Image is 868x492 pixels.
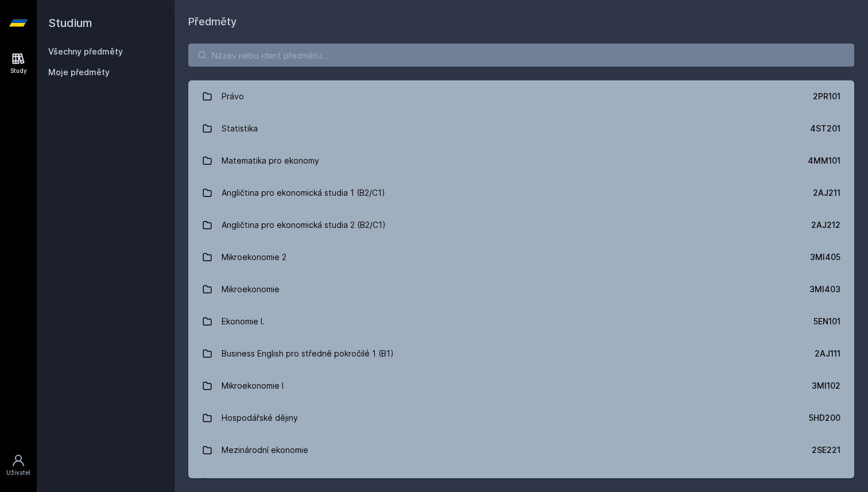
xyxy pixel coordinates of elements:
div: Mikroekonomie 2 [222,246,286,269]
div: Angličtina pro ekonomická studia 1 (B2/C1) [222,181,385,204]
a: Mezinárodní ekonomie 2SE221 [188,434,854,466]
div: 2SE221 [812,444,840,456]
div: 4ST201 [810,123,840,134]
div: Mikroekonomie [222,278,280,301]
div: 2AJ212 [811,219,840,231]
div: Mezinárodní ekonomie [222,439,308,462]
input: Název nebo ident předmětu… [188,44,854,67]
a: Ekonomie I. 5EN101 [188,305,854,338]
a: Mikroekonomie I 3MI102 [188,370,854,402]
div: Business English pro středně pokročilé 1 (B1) [222,342,394,365]
span: Moje předměty [48,67,110,78]
a: Study [2,46,34,81]
a: Angličtina pro ekonomická studia 2 (B2/C1) 2AJ212 [188,209,854,241]
a: Matematika pro ekonomy 4MM101 [188,145,854,177]
div: 2AJ211 [813,187,840,199]
div: 3MI102 [812,380,840,392]
div: Matematika pro ekonomy [222,149,319,172]
a: Hospodářské dějiny 5HD200 [188,402,854,434]
div: Právo [222,85,244,108]
div: Statistika [222,117,258,140]
div: Hospodářské dějiny [222,406,298,429]
a: Uživatel [2,448,34,483]
h1: Předměty [188,14,854,30]
a: Angličtina pro ekonomická studia 1 (B2/C1) 2AJ211 [188,177,854,209]
div: 4MM101 [808,155,840,166]
div: 5HD200 [809,412,840,424]
a: Business English pro středně pokročilé 1 (B1) 2AJ111 [188,338,854,370]
div: 3MI403 [809,284,840,295]
a: Statistika 4ST201 [188,113,854,145]
div: 3MI405 [810,251,840,263]
div: Uživatel [6,468,30,477]
div: 2AJ111 [815,348,840,359]
div: 5EN101 [813,316,840,327]
a: Mikroekonomie 3MI403 [188,273,854,305]
a: Všechny předměty [48,47,123,56]
div: Ekonomie I. [222,310,265,333]
div: 22F200 [810,476,840,488]
div: Angličtina pro ekonomická studia 2 (B2/C1) [222,214,386,237]
a: Právo 2PR101 [188,80,854,113]
div: Mikroekonomie I [222,374,284,397]
a: Mikroekonomie 2 3MI405 [188,241,854,273]
div: 2PR101 [813,91,840,102]
div: Study [10,67,27,75]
